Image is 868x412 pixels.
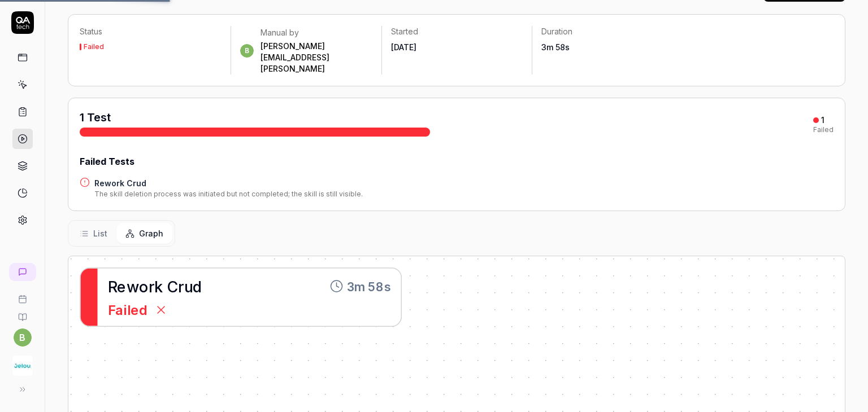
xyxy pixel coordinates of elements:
span: Graph [139,227,163,239]
a: Book a call with us [5,286,40,304]
a: Rework Crud [94,177,363,189]
div: Failed [84,43,104,50]
a: New conversation [9,263,36,281]
span: o [139,277,149,295]
a: Documentation [5,304,40,322]
span: b [240,44,254,58]
button: List [71,223,116,244]
p: Status [80,26,222,37]
time: 3m 58s [347,277,391,295]
img: Jelou AI Logo [12,356,33,376]
span: d [193,277,202,295]
span: List [93,227,107,239]
span: Failed [108,299,148,319]
span: e [117,277,127,295]
div: Failed [813,126,834,133]
span: u [184,277,193,295]
span: r [178,277,184,295]
a: ReworkCrud3m 58sFailed [80,268,402,327]
span: w [127,277,140,295]
div: Failed Tests [80,155,834,168]
span: r [149,277,155,295]
time: 3m 58s [541,42,570,52]
span: k [154,277,163,295]
div: [PERSON_NAME][EMAIL_ADDRESS][PERSON_NAME] [261,41,372,74]
button: Graph [116,223,172,244]
time: [DATE] [391,42,416,52]
div: 1 [821,115,824,125]
div: The skill deletion process was initiated but not completed; the skill is still visible. [94,189,363,199]
p: Duration [541,26,674,37]
span: 1 Test [80,111,111,124]
span: R [108,277,118,295]
span: C [167,277,179,295]
button: b [14,328,32,347]
button: Jelou AI Logo [5,347,40,378]
p: Started [391,26,523,37]
div: Manual by [261,27,372,38]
